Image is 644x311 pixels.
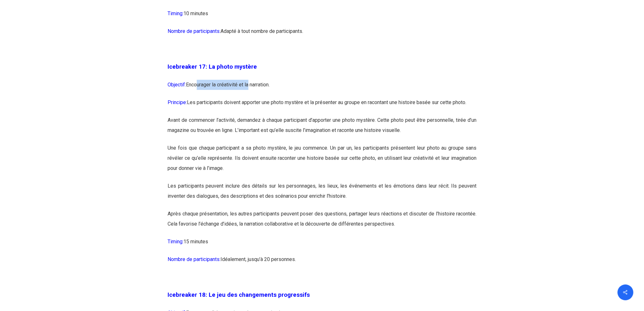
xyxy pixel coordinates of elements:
p: Les participants peuvent inclure des détails sur les personnages, les lieux, les événements et le... [168,181,476,209]
p: Idéalement, jusqu’à 20 personnes. [168,254,476,272]
p: 10 minutes [168,9,476,26]
p: Adapté à tout nombre de participants. [168,26,476,44]
p: Les participants doivent apporter une photo mystère et la présenter au groupe en racontant une hi... [168,97,476,115]
span: Timing: [168,10,183,16]
p: Encourager la créativité et la narration. [168,80,476,97]
p: 15 minutes [168,237,476,254]
span: Nombre de participants: [168,28,220,34]
p: Avant de commencer l’activité, demandez à chaque participant d’apporter une photo mystère. Cette ... [168,115,476,143]
span: Icebreaker 17: La photo mystère [168,63,257,70]
strong: Icebreaker 18: Le jeu des changements progressifs [168,291,310,298]
span: Principe: [168,99,187,105]
span: Objectif: [168,82,186,88]
span: Timing: [168,239,183,245]
p: Une fois que chaque participant a sa photo mystère, le jeu commence. Un par un, les participants ... [168,143,476,181]
p: Après chaque présentation, les autres participants peuvent poser des questions, partager leurs ré... [168,209,476,237]
span: Nombre de participants: [168,256,220,262]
